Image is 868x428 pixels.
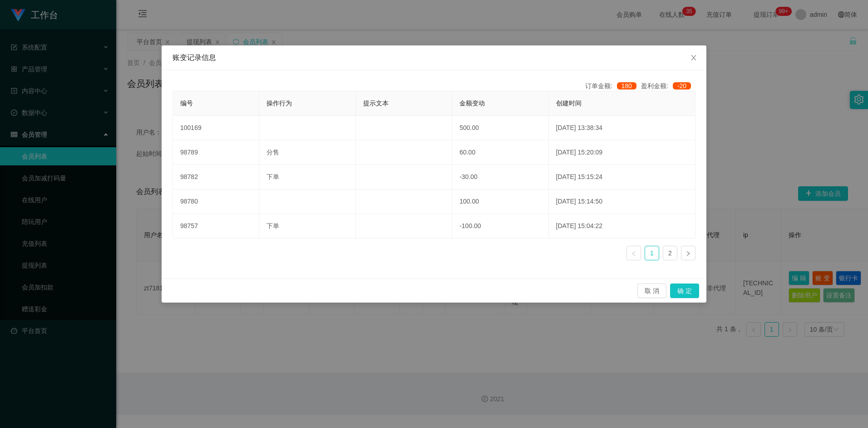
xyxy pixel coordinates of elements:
td: [DATE] 15:04:22 [549,214,695,239]
a: 1 [645,246,659,260]
td: 98789 [173,140,259,165]
li: 下一页 [681,246,695,260]
button: 确 定 [670,284,699,298]
li: 1 [645,246,659,260]
td: 98757 [173,214,259,239]
i: 图标: close [690,54,697,61]
i: 图标: right [686,251,691,256]
td: 100169 [173,116,259,140]
span: 提示文本 [363,100,389,107]
td: 分售 [259,140,355,165]
button: 取 消 [637,284,666,298]
span: 操作行为 [266,100,292,107]
i: 图标: left [631,251,636,256]
button: Close [681,45,706,71]
div: 盈利金额: [641,81,695,91]
span: 180 [617,82,636,90]
div: 账变记录信息 [173,53,695,63]
li: 2 [663,246,677,260]
td: -30.00 [452,165,548,189]
span: 金额变动 [459,100,485,107]
li: 上一页 [626,246,641,260]
td: [DATE] 15:14:50 [549,189,695,214]
td: 下单 [259,214,355,239]
span: -20 [673,82,691,90]
div: 订单金额: [585,81,641,91]
a: 2 [663,246,677,260]
td: 98780 [173,189,259,214]
td: [DATE] 15:15:24 [549,165,695,189]
td: 500.00 [452,116,548,140]
td: [DATE] 15:20:09 [549,140,695,165]
td: -100.00 [452,214,548,239]
span: 创建时间 [556,100,582,107]
td: 60.00 [452,140,548,165]
td: [DATE] 13:38:34 [549,116,695,140]
td: 100.00 [452,189,548,214]
span: 编号 [180,100,193,107]
td: 下单 [259,165,355,189]
td: 98782 [173,165,259,189]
